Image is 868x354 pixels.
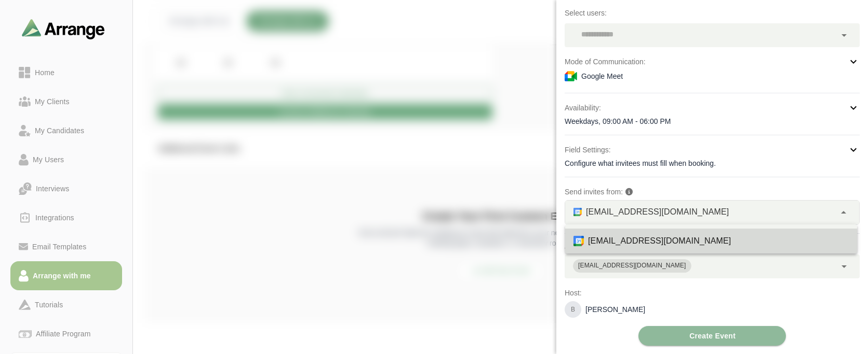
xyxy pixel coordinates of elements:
[565,102,601,114] p: Availability:
[689,326,736,346] span: Create Event
[565,70,860,82] div: Google Meet
[31,211,78,224] div: Integrations
[565,144,611,156] p: Field Settings:
[22,19,105,39] img: arrangeai-name-small-logo.4d2b8aee.svg
[29,270,95,282] div: Arrange with me
[565,55,646,68] p: Mode of Communication:
[565,70,577,82] img: Meeting Mode Icon
[29,153,68,166] div: My Users
[32,328,95,340] div: Affiliate Program
[565,116,860,126] div: Weekdays, 09:00 AM - 06:00 PM
[638,326,786,346] button: Create Event
[578,261,686,271] div: [EMAIL_ADDRESS][DOMAIN_NAME]
[565,186,860,198] p: Send invites from:
[565,242,860,254] p: Combine availability from:
[565,287,860,299] p: Host:
[31,124,88,137] div: My Candidates
[10,145,122,174] a: My Users
[10,116,122,145] a: My Candidates
[10,87,122,116] a: My Clients
[565,7,860,19] p: Select users:
[586,205,729,219] span: [EMAIL_ADDRESS][DOMAIN_NAME]
[10,261,122,290] a: Arrange with me
[28,240,90,253] div: Email Templates
[10,232,122,261] a: Email Templates
[573,236,584,246] img: GOOGLE
[565,301,581,318] div: B
[585,304,645,315] p: [PERSON_NAME]
[565,158,860,168] div: Configure what invitees must fill when booking.
[10,319,122,348] a: Affiliate Program
[10,290,122,319] a: Tutorials
[32,182,73,195] div: Interviews
[573,208,582,216] img: GOOGLE
[31,299,67,311] div: Tutorials
[10,203,122,232] a: Integrations
[588,235,849,247] div: [EMAIL_ADDRESS][DOMAIN_NAME]
[31,95,74,108] div: My Clients
[31,66,59,79] div: Home
[10,58,122,87] a: Home
[10,174,122,203] a: Interviews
